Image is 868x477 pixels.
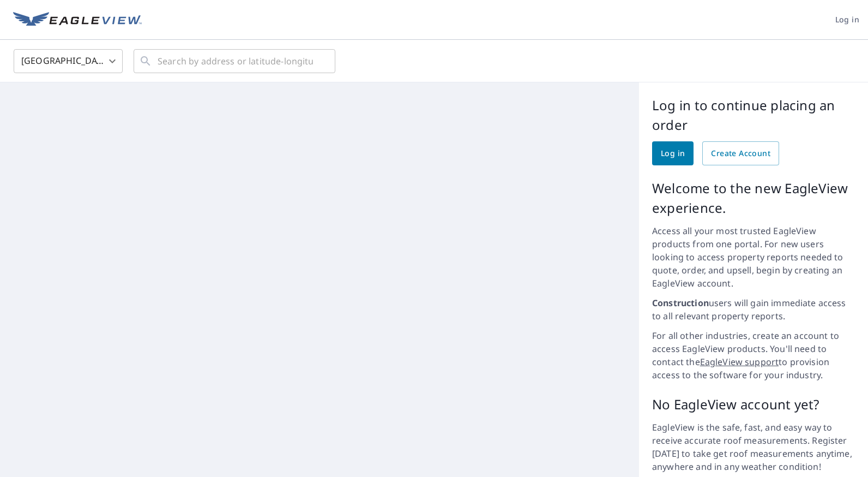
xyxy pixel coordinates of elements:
input: Search by address or latitude-longitude [158,46,313,76]
p: No EagleView account yet? [652,395,855,414]
span: Create Account [711,147,770,160]
a: Log in [652,141,694,165]
p: Access all your most trusted EagleView products from one portal. For new users looking to access ... [652,224,855,290]
p: users will gain immediate access to all relevant property reports. [652,296,855,323]
p: Welcome to the new EagleView experience. [652,178,855,218]
a: EagleView support [700,356,779,368]
img: EV Logo [13,12,142,28]
span: Log in [835,13,859,27]
a: Create Account [702,141,779,165]
p: Log in to continue placing an order [652,96,855,135]
span: Log in [661,147,685,160]
div: [GEOGRAPHIC_DATA] [14,46,123,76]
strong: Construction [652,297,709,309]
p: EagleView is the safe, fast, and easy way to receive accurate roof measurements. Register [DATE] ... [652,421,855,473]
p: For all other industries, create an account to access EagleView products. You'll need to contact ... [652,329,855,381]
